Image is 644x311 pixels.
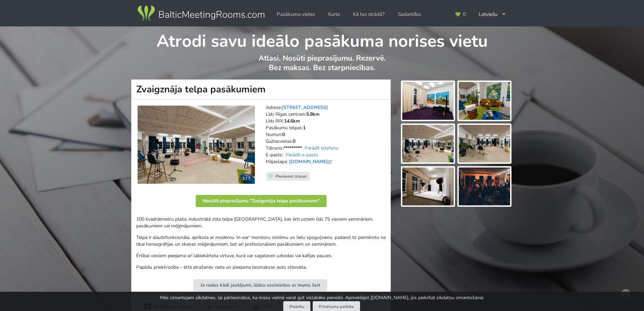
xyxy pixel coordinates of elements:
p: Atlasi. Nosūti pieprasījumu. Rezervē. Bez maksas. Bez starpniecības. [132,53,512,80]
address: Adrese: Līdz Rīgas centram: Līdz RIX: Pasākumu telpas: Numuri: Gultasvietas: Tālrunis: E-pasts: M... [266,104,386,172]
h1: Zvaigznāja telpa pasākumiem [131,80,391,99]
p: Telpa ir daudzfunkcionāla, aprīkota ar modernu 'in-ear' monitoru sistēmu un lielu spoguļsienu, pa... [136,234,386,248]
a: Kā tas strādā? [348,8,389,21]
img: Zvaigznāja telpa pasākumiem | Rīga | Pasākumu vieta - galerijas bilde [459,82,510,120]
img: Baltic Meeting Rooms [136,4,266,23]
img: Zvaigznāja telpa pasākumiem | Rīga | Pasākumu vieta - galerijas bilde [459,168,510,205]
a: Karte [324,8,345,21]
a: [DOMAIN_NAME] [289,158,333,165]
span: 0 [463,12,466,17]
img: Zvaigznāja telpa pasākumiem | Rīga | Pasākumu vieta - galerijas bilde [402,168,454,205]
strong: 0 [282,131,285,138]
a: Pasākumu vietas [272,8,320,21]
a: [STREET_ADDRESS] [282,104,328,111]
strong: 5.8km [306,111,319,117]
div: 1 / 7 [238,173,255,183]
strong: 1 [303,125,306,131]
p: Papildu priekšrocība – ērtā atrašanās vieta un pieejama bezmaksas auto stāvvieta. [136,264,386,271]
strong: 0 [293,138,295,145]
img: Zvaigznāja telpa pasākumiem | Rīga | Pasākumu vieta - galerijas bilde [402,125,454,163]
h1: Atrodi savu ideālo pasākuma norises vietu [132,26,512,52]
button: Nosūtīt pieprasījumu "Zvaigznāja telpa pasākumiem" [196,195,327,207]
a: Parādīt telefonu [305,145,338,151]
img: Zvaigznāja telpa pasākumiem | Rīga | Pasākumu vieta - galerijas bilde [402,82,454,120]
img: Industriālā stila telpa | Rīga | Zvaigznāja telpa pasākumiem [138,106,255,184]
a: Industriālā stila telpa | Rīga | Zvaigznāja telpa pasākumiem 1 / 7 [138,106,255,184]
div: Latviešu [474,8,511,21]
span: Pievienot izlasei [276,174,307,179]
a: Parādīt e-pastu [286,152,318,158]
img: Zvaigznāja telpa pasākumiem | Rīga | Pasākumu vieta - galerijas bilde [459,125,510,163]
strong: 14.6km [284,118,300,124]
a: Sadarbība [393,8,426,21]
p: 100 kvadrātmetru plaša, industriālā stila telpa [GEOGRAPHIC_DATA], kas ērti uzņem līdz 75 viesiem... [136,216,386,229]
button: Ja rodas kādi jautājumi, lūdzu sazinieties ar mums šeit [193,279,327,291]
p: Ērtībai viesiem pieejama arī labiekārtota virtuve, kurā var sagatavot uzkodas vai kafijas pauzes. [136,252,386,259]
